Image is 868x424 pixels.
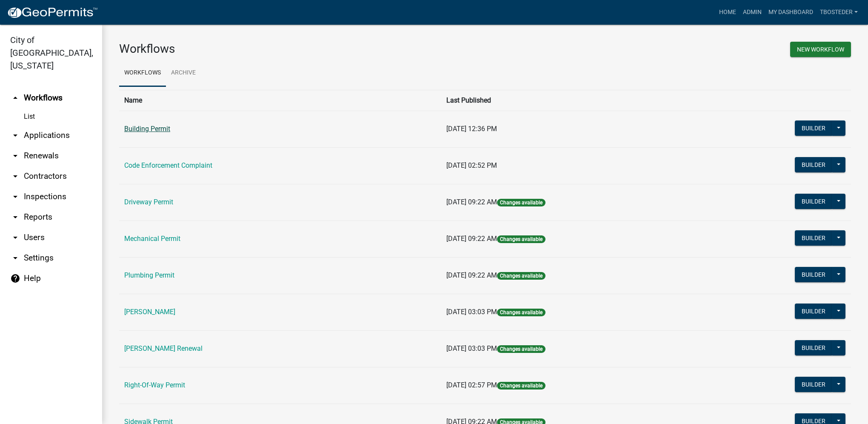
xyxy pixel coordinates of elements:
th: Name [119,90,441,111]
span: [DATE] 02:57 PM [446,381,497,389]
a: Right-Of-Way Permit [124,381,185,389]
a: Workflows [119,60,166,87]
span: Changes available [497,345,545,353]
a: My Dashboard [765,4,817,20]
button: Builder [795,340,832,355]
button: Builder [795,304,832,319]
th: Last Published [441,90,703,111]
span: Changes available [497,235,545,243]
span: Changes available [497,382,545,390]
a: Building Permit [124,125,170,133]
i: arrow_drop_down [10,171,20,181]
a: Plumbing Permit [124,271,174,279]
span: [DATE] 09:22 AM [446,198,497,206]
i: arrow_drop_down [10,253,20,263]
span: Changes available [497,309,545,316]
span: [DATE] 03:03 PM [446,344,497,352]
i: arrow_drop_down [10,192,20,202]
span: [DATE] 02:52 PM [446,161,497,169]
a: Mechanical Permit [124,235,180,243]
i: arrow_drop_down [10,130,20,140]
i: arrow_drop_down [10,232,20,243]
a: Archive [166,60,201,87]
i: arrow_drop_down [10,212,20,222]
a: Home [716,4,740,20]
span: [DATE] 09:22 AM [446,235,497,243]
a: Code Enforcement Complaint [124,161,212,169]
button: Builder [795,194,832,209]
a: Driveway Permit [124,198,173,206]
span: [DATE] 09:22 AM [446,271,497,279]
span: Changes available [497,272,545,280]
i: arrow_drop_down [10,151,20,161]
i: arrow_drop_up [10,93,20,103]
a: [PERSON_NAME] [124,308,175,316]
span: [DATE] 03:03 PM [446,308,497,316]
a: Admin [740,4,765,20]
button: New Workflow [790,42,851,57]
button: Builder [795,120,832,136]
span: [DATE] 12:36 PM [446,125,497,133]
button: Builder [795,377,832,392]
button: Builder [795,230,832,246]
button: Builder [795,267,832,282]
h3: Workflows [119,42,479,56]
a: [PERSON_NAME] Renewal [124,344,203,352]
i: help [10,273,20,284]
button: Builder [795,157,832,172]
a: tbosteder [817,4,861,20]
span: Changes available [497,199,545,206]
